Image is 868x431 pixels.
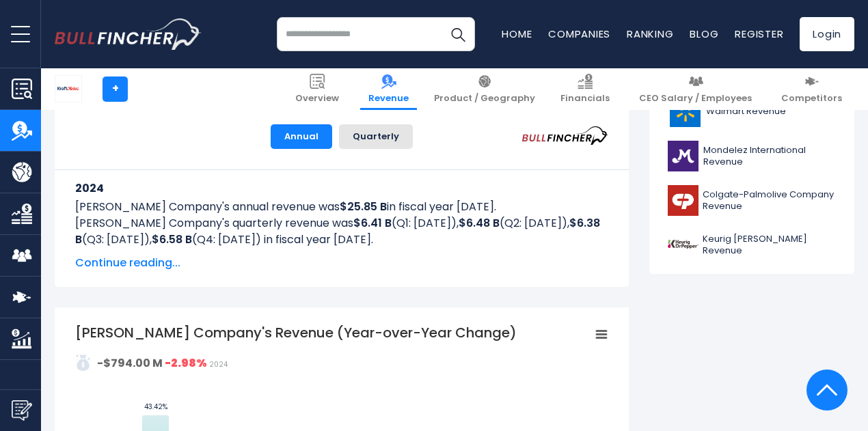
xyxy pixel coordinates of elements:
span: CEO Salary / Employees [639,93,752,105]
img: KHC logo [55,76,81,102]
a: + [103,77,128,102]
img: addasd [75,354,92,371]
a: Competitors [773,68,850,110]
a: Go to homepage [55,18,202,50]
a: Blog [690,27,718,41]
text: 43.42% [144,402,167,412]
img: WMT logo [668,96,702,127]
b: $6.41 B [353,215,392,231]
b: $6.58 B [152,232,192,247]
a: Ranking [627,27,673,41]
a: Mondelez International Revenue [660,137,844,175]
a: Revenue [360,68,417,110]
span: Financials [560,93,610,105]
span: Continue reading... [75,255,608,271]
a: Product / Geography [426,68,543,110]
a: Home [502,27,532,41]
tspan: [PERSON_NAME] Company's Revenue (Year-over-Year Change) [75,323,517,342]
a: CEO Salary / Employees [631,68,760,110]
img: MDLZ logo [668,141,699,171]
h3: 2024 [75,180,608,197]
b: $6.48 B [459,215,500,231]
a: Financials [552,68,618,110]
b: $6.38 B [75,215,600,247]
a: Colgate-Palmolive Company Revenue [660,182,844,219]
button: Quarterly [339,124,413,149]
b: $25.85 B [340,199,387,214]
a: Register [735,27,783,41]
span: 2024 [209,359,228,370]
span: Product / Geography [434,93,535,105]
button: Annual [271,124,332,149]
span: Overview [295,93,339,105]
img: bullfincher logo [55,18,202,50]
a: Walmart Revenue [660,93,844,130]
strong: -2.98% [165,355,207,371]
p: [PERSON_NAME] Company's annual revenue was in fiscal year [DATE]. [75,199,608,215]
a: Overview [287,68,347,110]
a: Companies [548,27,610,41]
a: Keurig [PERSON_NAME] Revenue [660,226,844,264]
p: [PERSON_NAME] Company's quarterly revenue was (Q1: [DATE]), (Q2: [DATE]), (Q3: [DATE]), (Q4: [DAT... [75,215,608,248]
a: Login [800,17,854,51]
img: CL logo [668,185,699,216]
span: Competitors [781,93,842,105]
button: Search [441,17,475,51]
img: KDP logo [668,230,699,260]
strong: -$794.00 M [97,355,163,371]
span: Revenue [368,93,409,105]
